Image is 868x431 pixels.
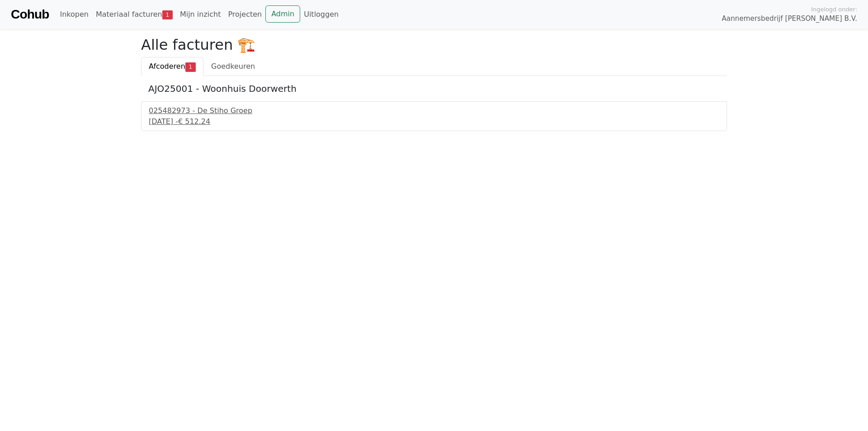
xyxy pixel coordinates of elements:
div: 025482973 - De Stiho Groep [149,105,719,116]
span: Ingelogd onder: [811,5,857,14]
span: Aannemersbedrijf [PERSON_NAME] B.V. [722,14,857,24]
a: Uitloggen [300,5,342,24]
span: € 512.24 [178,117,210,126]
a: Materiaal facturen1 [92,5,176,24]
span: Goedkeuren [211,62,255,71]
a: Afcoderen1 [141,57,203,76]
div: [DATE] - [149,116,719,127]
span: Afcoderen [149,62,185,71]
a: Inkopen [56,5,92,24]
a: Cohub [11,4,49,25]
a: Projecten [224,5,265,24]
a: 025482973 - De Stiho Groep[DATE] -€ 512.24 [149,105,719,127]
a: Goedkeuren [203,57,263,76]
span: 1 [185,62,196,71]
h5: AJO25001 - Woonhuis Doorwerth [148,83,720,94]
a: Mijn inzicht [176,5,225,24]
a: Admin [265,5,300,23]
span: 1 [162,10,173,19]
h2: Alle facturen 🏗️ [141,36,727,53]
